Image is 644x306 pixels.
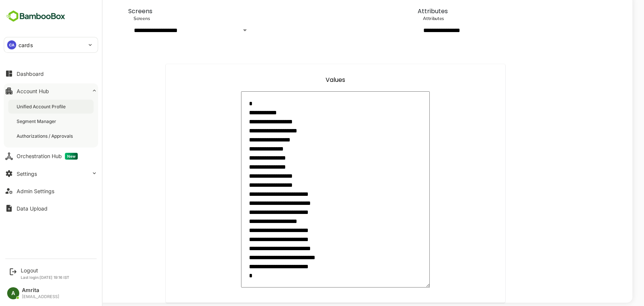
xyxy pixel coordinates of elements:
[17,118,58,125] div: Segment Manager
[299,75,319,85] label: Values
[213,25,224,35] button: Open
[215,91,403,288] textarea: minimum height
[4,66,98,81] button: Dashboard
[22,294,59,299] div: [EMAIL_ADDRESS]
[7,40,16,49] div: CA
[17,71,44,77] div: Dashboard
[102,7,226,16] label: Screens
[4,201,98,216] button: Data Upload
[17,171,37,177] div: Settings
[17,88,49,94] div: Account Hub
[17,133,74,139] div: Authorizations / Approvals
[107,15,124,22] label: Screens
[397,15,418,22] label: Attributes
[391,7,516,16] label: Attributes
[17,205,48,212] div: Data Upload
[21,267,69,274] div: Logout
[7,287,19,299] div: A
[4,83,98,98] button: Account Hub
[65,153,78,160] span: New
[21,275,69,280] p: Last login: [DATE] 19:16 IST
[17,188,54,194] div: Admin Settings
[4,166,98,181] button: Settings
[4,149,98,164] button: Orchestration HubNew
[17,153,78,160] div: Orchestration Hub
[4,183,98,198] button: Admin Settings
[18,41,33,49] p: cards
[4,9,68,23] img: BambooboxFullLogoMark.5f36c76dfaba33ec1ec1367b70bb1252.svg
[17,103,67,110] div: Unified Account Profile
[22,287,59,294] div: Amrita
[4,37,98,52] div: CAcards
